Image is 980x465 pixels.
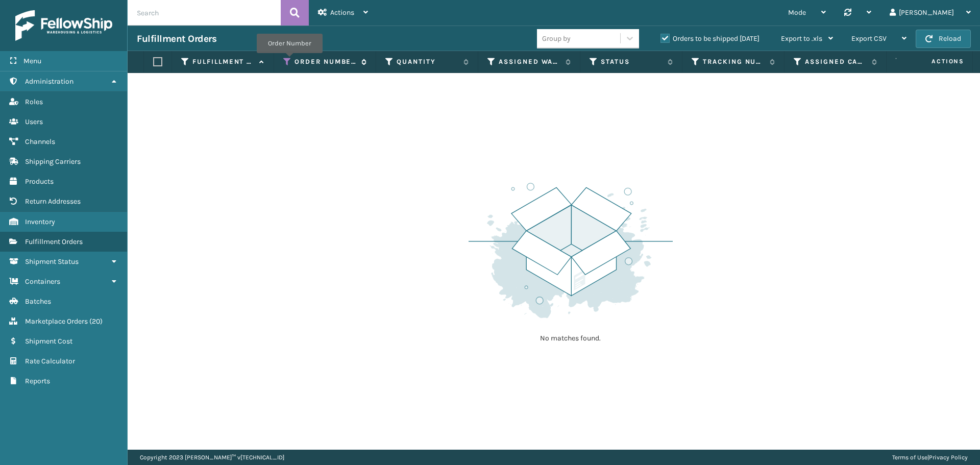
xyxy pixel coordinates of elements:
[703,57,765,66] label: Tracking Number
[192,57,254,66] label: Fulfillment Order Id
[25,217,55,226] span: Inventory
[892,454,927,461] a: Terms of Use
[899,53,970,70] span: Actions
[140,450,284,465] p: Copyright 2023 [PERSON_NAME]™ v [TECHNICAL_ID]
[295,57,356,66] label: Order Number
[25,77,73,86] span: Administration
[892,450,968,465] div: |
[25,277,60,286] span: Containers
[25,297,51,306] span: Batches
[542,33,571,44] div: Group by
[805,57,867,66] label: Assigned Carrier Service
[15,10,112,41] img: logo
[137,33,216,45] h3: Fulfillment Orders
[25,157,81,166] span: Shipping Carriers
[25,237,83,246] span: Fulfillment Orders
[89,317,103,326] span: ( 20 )
[25,137,55,146] span: Channels
[330,8,354,17] span: Actions
[499,57,560,66] label: Assigned Warehouse
[25,357,75,365] span: Rate Calculator
[916,30,971,48] button: Reload
[25,197,81,206] span: Return Addresses
[25,97,43,106] span: Roles
[788,8,806,17] span: Mode
[397,57,458,66] label: Quantity
[25,377,50,385] span: Reports
[601,57,663,66] label: Status
[660,34,759,43] label: Orders to be shipped [DATE]
[23,57,41,65] span: Menu
[25,177,54,186] span: Products
[25,317,88,326] span: Marketplace Orders
[25,117,43,126] span: Users
[25,337,72,346] span: Shipment Cost
[25,257,79,266] span: Shipment Status
[781,34,822,43] span: Export to .xls
[851,34,887,43] span: Export CSV
[929,454,968,461] a: Privacy Policy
